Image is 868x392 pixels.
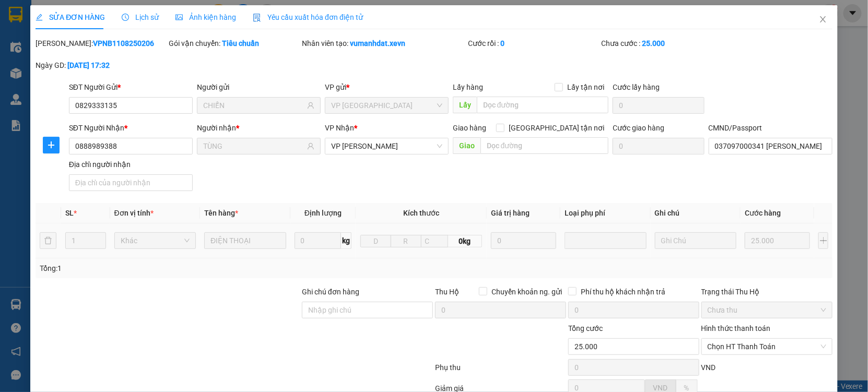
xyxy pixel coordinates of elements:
div: Phụ thu [434,362,567,380]
b: vumanhdat.xevn [350,39,405,47]
img: icon [253,14,261,22]
label: Cước giao hàng [613,124,664,132]
button: plus [818,232,828,249]
span: Phí thu hộ khách nhận trả [577,286,670,298]
b: Tiêu chuẩn [222,39,259,47]
span: kg [341,232,351,249]
input: Dọc đường [477,97,608,113]
input: C [421,235,449,247]
div: CMND/Passport [709,122,832,134]
input: Dọc đường [480,137,608,154]
span: picture [175,14,183,21]
span: VND [653,384,668,392]
b: [DATE] 17:32 [67,61,110,69]
b: VPNB1108250206 [93,39,154,47]
span: Kích thước [403,209,439,217]
input: Ghi chú đơn hàng [302,302,433,318]
span: VP Nhận [325,124,354,132]
b: 0 [501,39,505,47]
input: R [391,235,421,247]
input: Cước lấy hàng [613,97,705,114]
span: Cước hàng [745,209,781,217]
span: user [307,102,314,109]
input: 0 [745,232,810,249]
span: Giao [453,137,480,154]
span: Thu Hộ [435,288,459,296]
span: Chọn HT Thanh Toán [708,339,826,354]
span: [GEOGRAPHIC_DATA] tận nơi [505,122,608,134]
span: close [819,15,827,23]
span: Tổng cước [568,324,603,332]
div: SĐT Người Nhận [69,122,193,134]
label: Hình thức thanh toán [701,324,771,332]
input: Địa chỉ của người nhận [69,174,193,191]
span: SL [65,209,74,217]
div: Ngày GD: [36,60,167,71]
input: D [360,235,391,247]
div: SĐT Người Gửi [69,81,193,93]
div: Chưa cước : [602,38,733,49]
span: Định lượng [304,209,342,217]
input: Tên người nhận [203,140,305,152]
span: 0kg [448,235,482,247]
span: Chưa thu [708,302,826,318]
span: Chuyển khoản ng. gửi [487,286,566,298]
span: VP Lê Duẩn [331,138,442,154]
span: edit [36,14,43,21]
span: user [307,142,314,150]
div: Nhân viên tạo: [302,38,466,49]
th: Ghi chú [651,203,741,223]
div: Tổng: 1 [40,263,335,274]
span: VND [701,363,716,372]
span: % [684,384,689,392]
label: Cước lấy hàng [613,83,660,91]
span: close-circle [820,343,827,350]
input: Ghi Chú [655,232,737,249]
span: Giá trị hàng [491,209,530,217]
button: delete [40,232,56,249]
div: Gói vận chuyển: [169,38,300,49]
span: Khác [121,233,190,248]
div: Trạng thái Thu Hộ [701,286,832,298]
div: [PERSON_NAME]: [36,38,167,49]
span: Lấy hàng [453,83,483,91]
span: SỬA ĐƠN HÀNG [36,13,105,21]
label: Ghi chú đơn hàng [302,288,359,296]
span: Lịch sử [122,13,159,21]
div: VP gửi [325,81,449,93]
th: Loại phụ phí [560,203,651,223]
div: Địa chỉ người nhận [69,159,193,170]
span: VP Ninh Bình [331,98,442,113]
span: clock-circle [122,14,129,21]
div: Người nhận [197,122,321,134]
button: plus [43,137,60,153]
span: Yêu cầu xuất hóa đơn điện tử [253,13,363,21]
input: VD: Bàn, Ghế [204,232,286,249]
span: Ảnh kiện hàng [175,13,236,21]
span: Lấy tận nơi [563,81,608,93]
input: Tên người gửi [203,100,305,111]
div: Cước rồi : [468,38,600,49]
input: 0 [491,232,556,249]
span: Tên hàng [204,209,238,217]
input: Cước giao hàng [613,138,705,155]
b: 25.000 [642,39,665,47]
span: Giao hàng [453,124,486,132]
button: Close [808,5,838,34]
span: plus [43,141,59,149]
div: Người gửi [197,81,321,93]
span: Lấy [453,97,477,113]
span: Đơn vị tính [114,209,154,217]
